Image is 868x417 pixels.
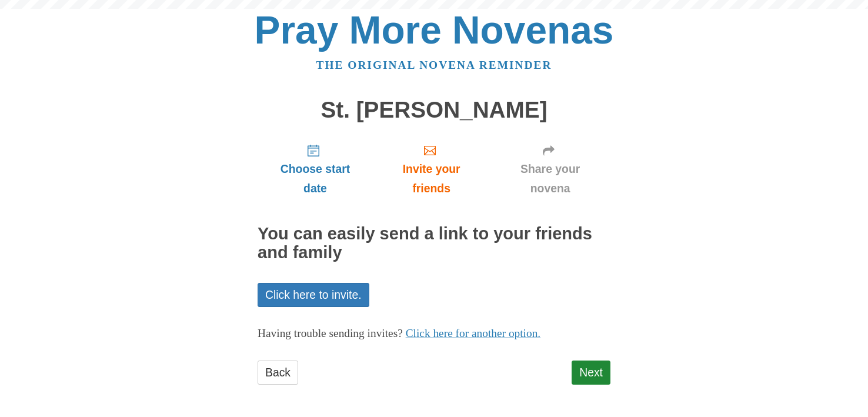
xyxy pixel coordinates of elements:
[373,134,490,204] a: Invite your friends
[258,283,369,307] a: Click here to invite.
[255,8,614,52] a: Pray More Novenas
[502,159,599,198] span: Share your novena
[258,134,373,204] a: Choose start date
[490,134,610,204] a: Share your novena
[316,59,552,71] a: The original novena reminder
[258,98,610,123] h1: St. [PERSON_NAME]
[385,159,478,198] span: Invite your friends
[572,361,610,385] a: Next
[406,327,541,339] a: Click here for another option.
[258,361,298,385] a: Back
[269,159,361,198] span: Choose start date
[258,225,610,262] h2: You can easily send a link to your friends and family
[258,327,403,339] span: Having trouble sending invites?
